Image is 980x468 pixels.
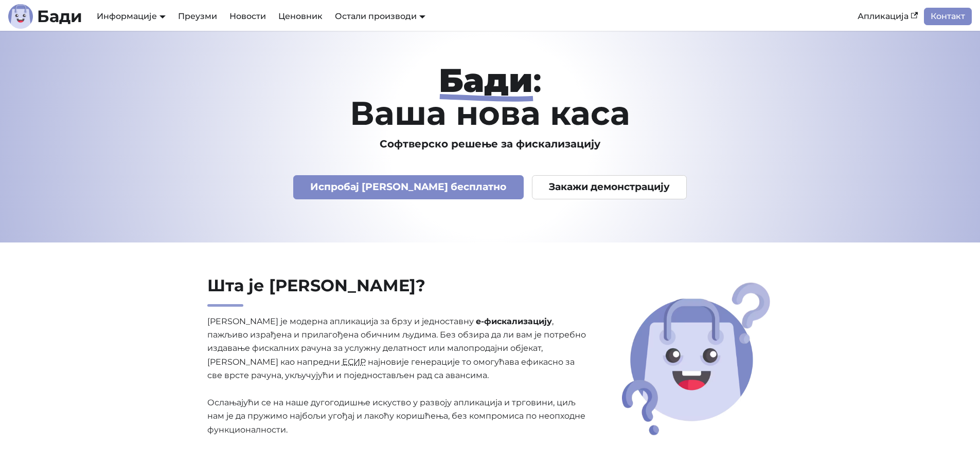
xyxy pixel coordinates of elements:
strong: Бади [439,60,533,100]
strong: е-фискализацију [476,316,552,326]
b: Бади [37,8,82,25]
a: Закажи демонстрацију [532,175,687,199]
img: Шта је Бади? [618,279,774,439]
a: ЛогоБади [8,4,82,29]
a: Апликација [851,8,924,25]
a: Информације [97,11,166,21]
a: Остали производи [335,11,425,21]
abbr: Електронски систем за издавање рачуна [342,357,366,367]
h2: Шта је [PERSON_NAME]? [207,275,587,307]
a: Контакт [924,8,972,25]
a: Преузми [172,8,223,25]
img: Лого [8,4,33,29]
a: Испробај [PERSON_NAME] бесплатно [293,175,524,199]
a: Ценовник [272,8,329,25]
h3: Софтверско решење за фискализацију [159,138,822,151]
p: [PERSON_NAME] је модерна апликација за брзу и једноставну , пажљиво израђена и прилагођена обични... [207,315,587,437]
h1: : Ваша нова каса [159,64,822,129]
a: Новости [223,8,272,25]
